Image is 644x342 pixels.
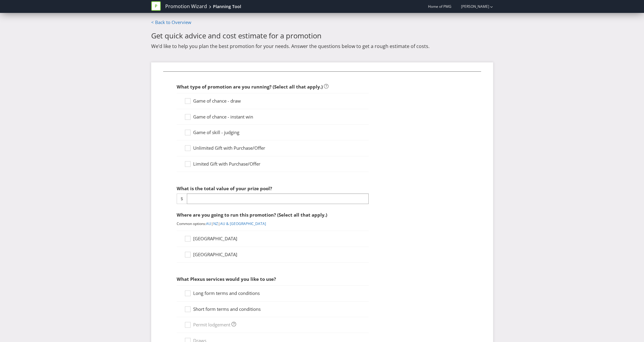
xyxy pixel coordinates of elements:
span: Permit lodgement [193,322,230,328]
span: [GEOGRAPHIC_DATA] [193,251,237,257]
span: What Plexus services would you like to use? [177,276,276,282]
h2: Get quick advice and cost estimate for a promotion [151,32,493,40]
span: [GEOGRAPHIC_DATA] [193,235,237,241]
a: < Back to Overview [151,19,191,25]
span: Unlimited Gift with Purchase/Offer [193,145,265,151]
span: Long form terms and conditions [193,290,260,296]
span: Game of chance - draw [193,98,241,104]
a: NZ [213,221,218,226]
a: [PERSON_NAME] [455,4,489,9]
span: Limited Gift with Purchase/Offer [193,161,260,167]
a: Promotion Wizard [165,3,207,10]
a: AU [206,221,211,226]
a: AU & [GEOGRAPHIC_DATA] [220,221,266,226]
div: Planning Tool [213,4,241,10]
p: We’d like to help you plan the best promotion for your needs. Answer the questions below to get a... [151,43,493,49]
span: What is the total value of your prize pool? [177,185,272,191]
div: Where are you going to run this promotion? (Select all that apply.) [177,209,369,221]
span: Common options: [177,221,206,226]
span: Game of skill - judging [193,129,239,135]
span: Home of PMG [428,4,451,9]
span: Short form terms and conditions [193,306,261,312]
span: | [218,221,220,226]
span: | [211,221,213,226]
span: Game of chance - instant win [193,114,253,120]
span: $ [177,193,187,204]
span: What type of promotion are you running? (Select all that apply.) [177,84,323,90]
